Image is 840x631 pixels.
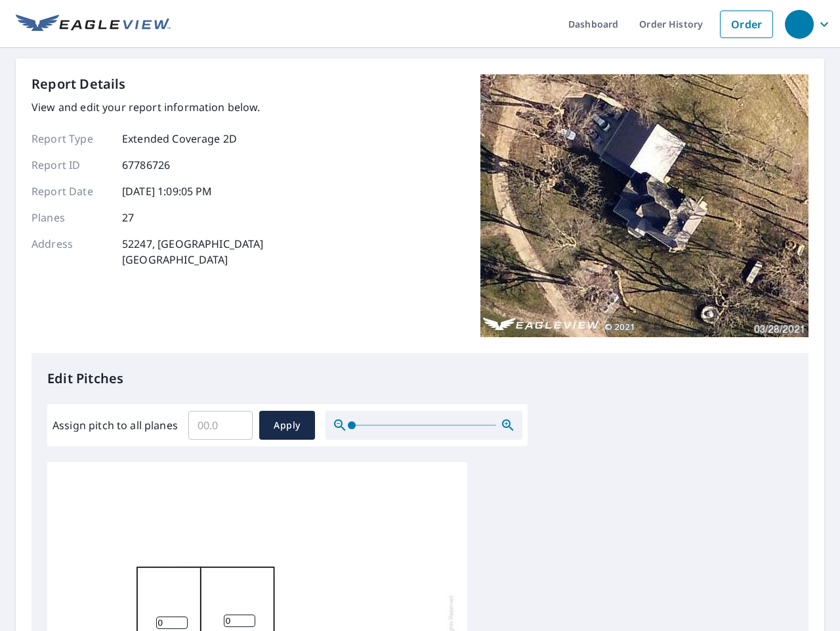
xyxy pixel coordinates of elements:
p: Address [31,236,110,268]
p: Report Type [31,131,110,147]
a: Order [720,11,773,38]
label: Assign pitch to all planes [52,417,178,433]
p: Edit Pitches [47,369,793,388]
p: [DATE] 1:09:05 PM [122,183,213,199]
p: 52247, [GEOGRAPHIC_DATA] [GEOGRAPHIC_DATA] [122,236,264,268]
p: Report Date [31,183,110,199]
p: Extended Coverage 2D [122,131,237,147]
p: Planes [31,210,110,225]
img: Top image [480,74,808,337]
p: View and edit your report information below. [31,99,264,115]
p: Report Details [31,74,126,94]
p: 67786726 [122,157,170,173]
p: Report ID [31,157,110,173]
p: 27 [122,210,134,225]
input: 00.0 [188,407,253,444]
img: EV Logo [16,14,171,34]
span: Apply [270,417,304,434]
button: Apply [259,411,315,440]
